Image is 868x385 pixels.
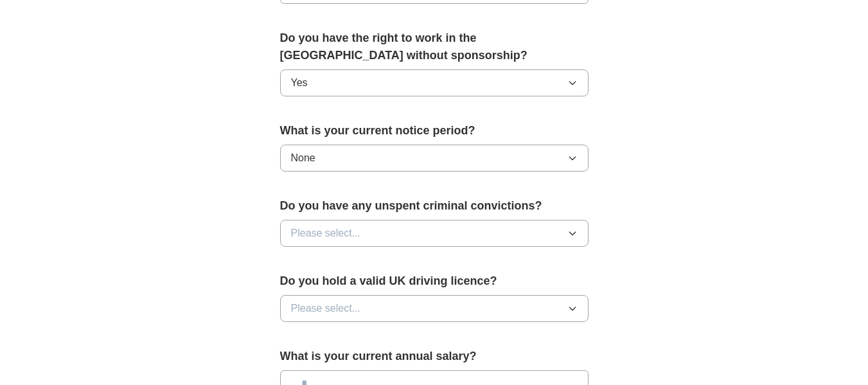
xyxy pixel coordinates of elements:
[280,273,589,290] label: Do you hold a valid UK driving licence?
[280,295,589,322] button: Please select...
[291,226,361,241] span: Please select...
[280,122,589,139] label: What is your current notice period?
[291,301,361,316] span: Please select...
[291,150,315,166] span: None
[280,348,589,365] label: What is your current annual salary?
[280,220,589,247] button: Please select...
[291,75,308,91] span: Yes
[280,69,589,96] button: Yes
[280,145,589,172] button: None
[280,197,589,215] label: Do you have any unspent criminal convictions?
[280,30,589,64] label: Do you have the right to work in the [GEOGRAPHIC_DATA] without sponsorship?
